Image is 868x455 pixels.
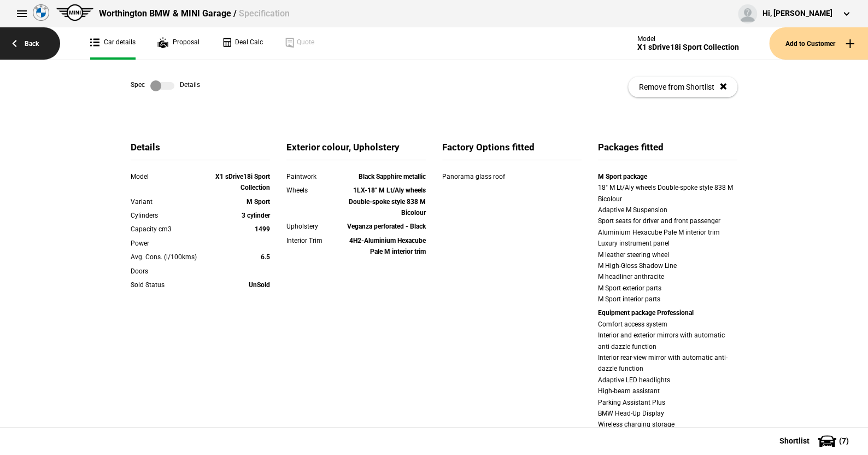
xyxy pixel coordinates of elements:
div: Cylinders [131,210,214,221]
div: Model [637,35,739,43]
div: Details [131,141,270,160]
strong: 1499 [255,225,270,233]
a: Car details [90,27,136,60]
div: Spec Details [131,80,200,91]
strong: 4H2-Aluminium Hexacube Pale M interior trim [349,237,426,255]
strong: M Sport [247,198,270,206]
div: Interior Trim [286,235,342,246]
div: Capacity cm3 [131,224,214,235]
div: Exterior colour, Upholstery [286,141,426,160]
strong: 6.5 [261,253,270,261]
a: Proposal [157,27,200,60]
div: Panorama glass roof [442,171,540,182]
div: Paintwork [286,171,342,182]
div: Variant [131,196,214,207]
strong: M Sport package [598,173,647,180]
div: Upholstery [286,221,342,232]
button: Add to Customer [769,27,868,60]
img: bmw.png [33,4,49,21]
div: Power [131,238,214,249]
span: ( 7 ) [839,437,849,445]
strong: 1LX-18" M Lt/Aly wheels Double-spoke style 838 M Bicolour [349,186,426,217]
a: Deal Calc [221,27,263,60]
span: Specification [238,8,289,19]
div: Sold Status [131,279,214,290]
strong: 3 cylinder [242,212,270,219]
span: Shortlist [779,437,810,445]
div: Doors [131,266,214,277]
div: Packages fitted [598,141,737,160]
div: Factory Options fitted [442,141,582,160]
strong: UnSold [249,281,270,289]
strong: X1 sDrive18i Sport Collection [215,173,270,191]
strong: Veganza perforated - Black [347,223,426,230]
div: Hi, [PERSON_NAME] [763,8,832,19]
div: Model [131,171,214,182]
div: Worthington BMW & MINI Garage / [99,8,289,20]
div: Comfort access system Interior and exterior mirrors with automatic anti-dazzle function Interior ... [598,319,737,441]
strong: Black Sapphire metallic [359,173,426,180]
div: 18" M Lt/Aly wheels Double-spoke style 838 M Bicolour Adaptive M Suspension Sport seats for drive... [598,182,737,305]
div: Wheels [286,185,342,196]
button: Shortlist(7) [763,427,868,454]
strong: Equipment package Professional [598,309,694,317]
div: X1 sDrive18i Sport Collection [637,43,739,52]
img: mini.png [56,4,93,21]
div: Avg. Cons. (l/100kms) [131,252,214,262]
button: Remove from Shortlist [628,77,737,97]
